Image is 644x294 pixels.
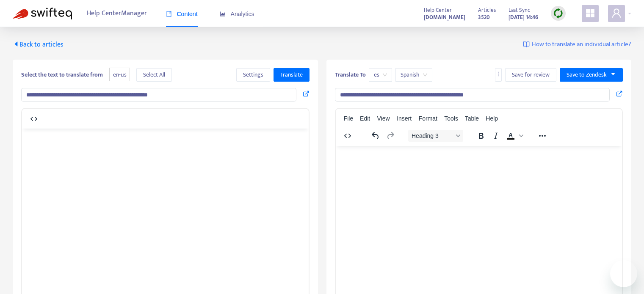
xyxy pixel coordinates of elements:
span: View [377,115,390,122]
img: image-link [523,41,530,48]
strong: [DATE] 14:46 [509,13,538,22]
span: appstore [585,8,595,18]
span: es [374,69,387,81]
span: Select All [143,70,165,80]
span: Tools [444,115,458,122]
button: Save to Zendeskcaret-down [560,68,623,82]
span: Format [419,115,437,122]
span: Content [166,11,198,17]
button: Select All [136,68,172,82]
span: Table [465,115,479,122]
b: Select the text to translate from [21,70,103,80]
span: caret-down [610,71,616,77]
span: Articles [478,5,496,15]
span: en-us [109,68,130,82]
img: sync.dc5367851b00ba804db3.png [553,8,564,19]
span: How to translate an individual article? [532,40,631,49]
button: Translate [274,68,310,82]
span: user [611,8,622,18]
span: Analytics [220,11,254,17]
span: Settings [243,70,263,80]
button: Save for review [505,68,556,82]
strong: 3520 [478,13,490,22]
button: Reveal or hide additional toolbar items [535,130,550,142]
span: File [344,115,354,122]
button: Undo [368,130,383,142]
a: How to translate an individual article? [523,40,631,49]
span: caret-left [13,41,19,47]
button: Bold [474,130,488,142]
button: Redo [383,130,398,142]
span: Last Sync [509,5,530,15]
span: Edit [360,115,370,122]
span: Spanish [401,69,427,81]
span: area-chart [220,11,226,17]
span: book [166,11,172,17]
span: Translate [280,70,303,80]
span: Help [486,115,498,122]
button: Block Heading 3 [408,130,463,142]
span: Help Center Manager [87,5,147,22]
iframe: Botón para iniciar la ventana de mensajería [610,260,637,287]
span: Save for review [512,70,550,80]
span: Back to articles [13,39,64,50]
b: Translate To [335,70,366,80]
img: Swifteq [13,8,72,19]
span: Save to Zendesk [567,70,607,80]
span: Heading 3 [412,132,453,139]
button: Italic [489,130,503,142]
span: more [495,71,501,77]
span: Insert [397,115,412,122]
div: Text color Black [503,130,525,142]
button: more [495,68,502,82]
button: Settings [236,68,270,82]
span: Help Center [424,5,452,15]
a: [DOMAIN_NAME] [424,12,465,22]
